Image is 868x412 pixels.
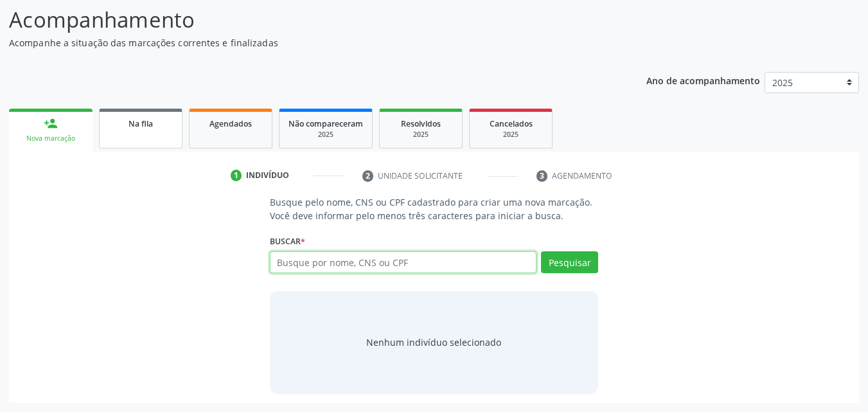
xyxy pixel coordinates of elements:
span: Agendados [209,118,252,129]
span: Não compareceram [288,118,363,129]
p: Acompanhe a situação das marcações correntes e finalizadas [9,36,604,49]
p: Ano de acompanhamento [646,72,760,88]
div: 2025 [479,130,543,139]
p: Acompanhamento [9,4,604,36]
div: 2025 [288,130,363,139]
span: Na fila [128,118,153,129]
span: Cancelados [490,118,533,129]
p: Busque pelo nome, CNS ou CPF cadastrado para criar uma nova marcação. Você deve informar pelo men... [270,195,599,222]
div: 2025 [389,130,453,139]
button: Pesquisar [541,251,598,273]
div: person_add [44,116,58,130]
label: Buscar [270,231,305,251]
div: Nova marcação [18,134,84,143]
span: Resolvidos [401,118,441,129]
div: Nenhum indivíduo selecionado [366,336,501,349]
div: 1 [231,170,242,181]
input: Busque por nome, CNS ou CPF [270,251,537,273]
div: Indivíduo [246,170,289,181]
